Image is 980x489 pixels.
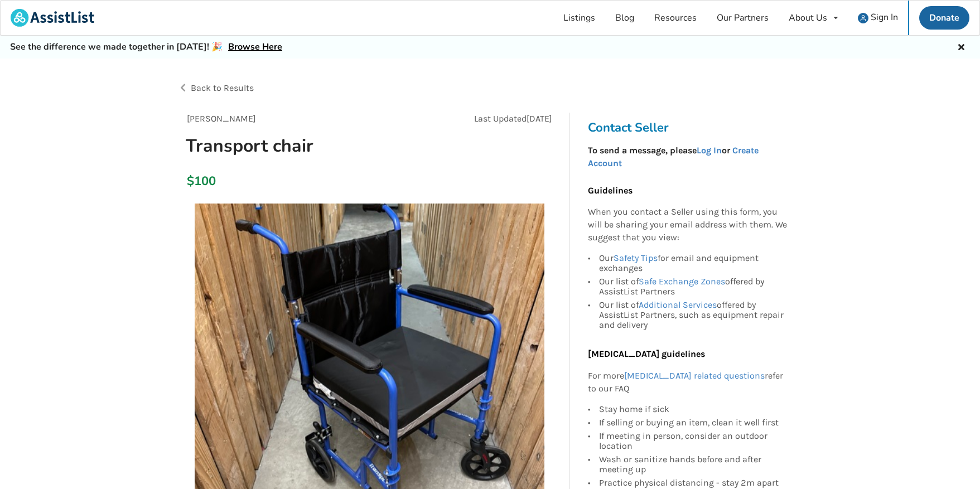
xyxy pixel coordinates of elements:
[228,41,282,53] a: Browse Here
[644,1,707,35] a: Resources
[187,113,256,124] span: [PERSON_NAME]
[187,173,193,189] div: $100
[588,348,705,359] b: [MEDICAL_DATA] guidelines
[588,145,759,168] strong: To send a message, please or
[624,370,765,381] a: [MEDICAL_DATA] related questions
[848,1,908,35] a: user icon Sign In
[10,41,282,53] h5: See the difference we made together in [DATE]! 🎉
[858,13,868,23] img: user icon
[191,83,254,93] span: Back to Results
[11,9,94,27] img: assistlist-logo
[177,134,441,157] h1: Transport chair
[474,113,527,124] span: Last Updated
[599,404,788,416] div: Stay home if sick
[789,13,827,22] div: About Us
[614,253,658,263] a: Safety Tips
[639,276,725,287] a: Safe Exchange Zones
[588,185,633,196] b: Guidelines
[871,11,898,23] span: Sign In
[588,370,788,395] p: For more refer to our FAQ
[599,298,788,330] div: Our list of offered by AssistList Partners, such as equipment repair and delivery
[553,1,605,35] a: Listings
[707,1,779,35] a: Our Partners
[605,1,644,35] a: Blog
[639,299,717,310] a: Additional Services
[599,416,788,429] div: If selling or buying an item, clean it well first
[599,253,788,275] div: Our for email and equipment exchanges
[599,453,788,476] div: Wash or sanitize hands before and after meeting up
[527,113,552,124] span: [DATE]
[588,120,793,135] h3: Contact Seller
[588,145,759,168] a: Create Account
[599,275,788,298] div: Our list of offered by AssistList Partners
[588,206,788,244] p: When you contact a Seller using this form, you will be sharing your email address with them. We s...
[697,145,722,156] a: Log In
[919,6,969,30] a: Donate
[599,429,788,453] div: If meeting in person, consider an outdoor location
